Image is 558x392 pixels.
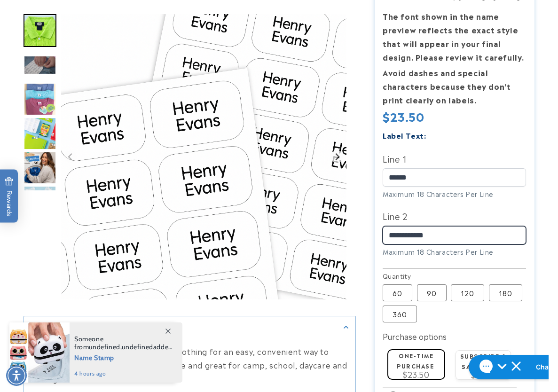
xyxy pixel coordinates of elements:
img: Stick N' Wear® Labels - Label Land [24,186,56,219]
div: Go to slide 2 [24,14,56,47]
div: Maximum 18 Characters Per Line [383,247,526,257]
legend: Quantity [383,271,412,281]
label: 180 [489,284,522,301]
label: 120 [451,284,484,301]
img: null [61,14,346,299]
label: Subscribe & save [460,352,507,370]
label: 60 [383,284,412,301]
button: Next slide [330,150,343,163]
img: Stick N' Wear® Labels - Label Land [24,117,56,150]
span: Name Stamp [74,351,173,363]
label: 90 [417,284,447,301]
div: Go to slide 5 [24,117,56,150]
div: Go to slide 7 [24,186,56,219]
summary: Description [24,316,355,337]
label: Label Text: [383,130,426,141]
iframe: Gorgias live chat messenger [464,352,549,383]
strong: The font shown in the name preview reflects the exact style that will appear in your final design... [383,10,524,62]
img: Stick N' Wear® Labels - Label Land [24,83,56,116]
div: Maximum 18 Characters Per Line [383,189,526,199]
label: Line 1 [383,151,526,166]
span: $23.50 [383,108,424,125]
img: Stick N' Wear® Labels - Label Land [24,151,56,184]
h1: Chat with us [72,11,112,20]
div: Go to slide 6 [24,151,56,184]
button: Previous slide [64,150,77,163]
span: 4 hours ago [74,369,173,378]
span: undefined [122,343,153,351]
strong: Avoid dashes and special characters because they don’t print clearly on labels. [383,67,511,105]
label: Purchase options [383,330,447,342]
img: null [24,55,56,74]
div: Go to slide 4 [24,83,56,116]
div: Go to slide 3 [24,48,56,81]
img: Stick N' Wear® Labels - Label Land [24,14,56,47]
button: Open gorgias live chat [5,3,114,28]
div: Accessibility Menu [6,365,27,386]
span: Someone from , added this product to their cart. [74,335,173,351]
span: $23.50 [403,368,430,380]
h2: Description [29,321,74,330]
p: These labels stick to the of clothing for an easy, convenient way to label. No ironing or sewing!... [29,345,351,385]
label: Line 2 [383,208,526,223]
span: undefined [89,343,120,351]
label: 360 [383,306,417,322]
label: One-time purchase [397,351,434,369]
span: Rewards [5,177,14,216]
